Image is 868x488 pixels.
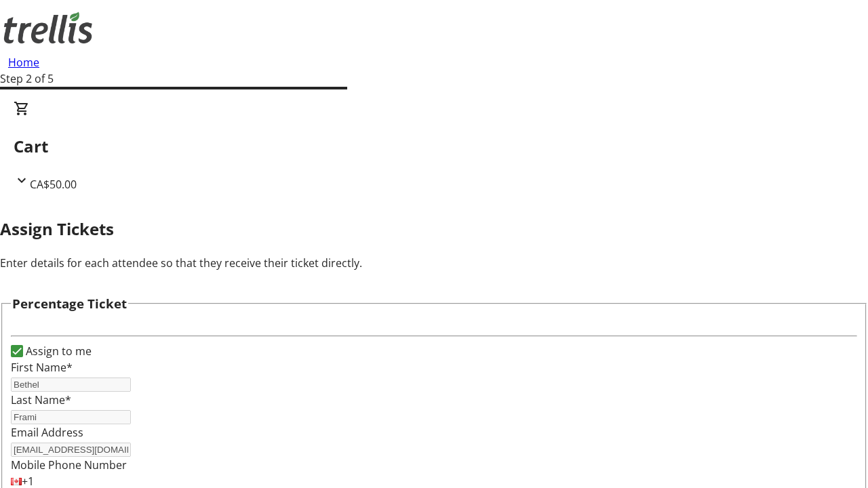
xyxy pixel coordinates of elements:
[14,134,854,159] h2: Cart
[14,100,854,192] div: CartCA$50.00
[11,457,127,472] label: Mobile Phone Number
[11,360,73,375] label: First Name*
[30,177,77,192] span: CA$50.00
[11,425,83,440] label: Email Address
[11,392,71,407] label: Last Name*
[12,294,127,313] h3: Percentage Ticket
[23,343,92,359] label: Assign to me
